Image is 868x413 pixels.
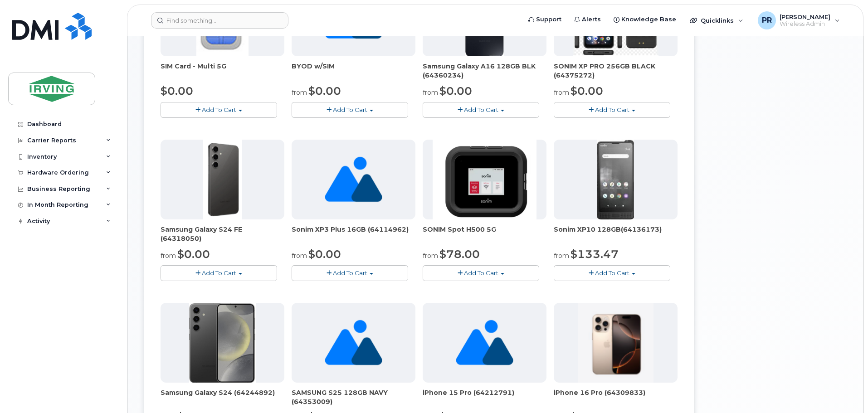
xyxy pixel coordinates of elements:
[177,248,210,261] span: $0.00
[161,84,193,97] span: $0.00
[762,15,772,26] span: PR
[571,84,603,97] span: $0.00
[161,102,277,118] button: Add To Cart
[423,252,438,260] small: from
[456,303,513,383] img: no_image_found-2caef05468ed5679b831cfe6fc140e25e0c280774317ffc20a367ab7fd17291e.png
[325,140,382,219] img: no_image_found-2caef05468ed5679b831cfe6fc140e25e0c280774317ffc20a367ab7fd17291e.png
[439,84,472,97] span: $0.00
[333,106,367,113] span: Add To Cart
[325,303,382,383] img: no_image_found-2caef05468ed5679b831cfe6fc140e25e0c280774317ffc20a367ab7fd17291e.png
[292,225,415,243] div: Sonim XP3 Plus 16GB (64114962)
[554,265,670,281] button: Add To Cart
[522,10,568,29] a: Support
[554,62,678,80] div: SONIM XP PRO 256GB BLACK (64375272)
[308,84,341,97] span: $0.00
[554,225,678,243] div: Sonim XP10 128GB(64136173)
[439,248,480,261] span: $78.00
[423,225,546,243] div: SONIM Spot H500 5G
[161,265,277,281] button: Add To Cart
[701,17,734,24] span: Quicklinks
[151,12,288,29] input: Find something...
[554,252,569,260] small: from
[536,15,561,24] span: Support
[423,102,539,118] button: Add To Cart
[423,62,546,80] div: Samsung Galaxy A16 128GB BLK (64360234)
[202,269,236,277] span: Add To Cart
[780,20,830,28] span: Wireless Admin
[423,265,539,281] button: Add To Cart
[780,13,830,20] span: [PERSON_NAME]
[554,88,569,97] small: from
[595,269,629,277] span: Add To Cart
[161,388,284,406] div: Samsung Galaxy S24 (64244892)
[292,102,408,118] button: Add To Cart
[292,62,415,80] div: BYOD w/SIM
[683,11,750,29] div: Quicklinks
[751,11,846,29] div: Poirier, Robert
[571,248,619,261] span: $133.47
[161,225,284,243] div: Samsung Galaxy S24 FE (64318050)
[423,388,546,406] div: iPhone 15 Pro (64212791)
[554,102,670,118] button: Add To Cart
[464,269,498,277] span: Add To Cart
[433,140,536,219] img: SONIM.png
[189,303,256,383] img: s24.jpg
[595,106,629,113] span: Add To Cart
[597,140,634,219] img: XP10.jpg
[607,10,683,29] a: Knowledge Base
[292,265,408,281] button: Add To Cart
[308,248,341,261] span: $0.00
[464,106,498,113] span: Add To Cart
[161,62,284,80] div: SIM Card - Multi 5G
[292,252,307,260] small: from
[582,15,601,24] span: Alerts
[292,88,307,97] small: from
[202,106,236,113] span: Add To Cart
[568,10,607,29] a: Alerts
[423,88,438,97] small: from
[203,140,242,219] img: s24_fe.png
[333,269,367,277] span: Add To Cart
[161,252,176,260] small: from
[554,388,678,406] div: iPhone 16 Pro (64309833)
[292,388,415,406] div: SAMSUNG S25 128GB NAVY (64353009)
[578,303,653,383] img: 16_pro.png
[621,15,676,24] span: Knowledge Base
